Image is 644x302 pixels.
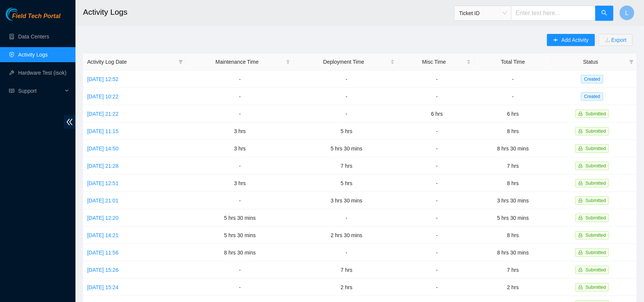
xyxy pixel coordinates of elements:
td: - [399,261,475,279]
span: Submitted [586,215,606,221]
span: lock [578,268,583,272]
td: 2 hrs [475,279,551,296]
td: - [475,88,551,105]
td: 6 hrs [399,105,475,123]
td: - [186,157,294,175]
button: plusAdd Activity [547,34,595,46]
span: search [601,10,607,17]
span: Status [555,58,626,66]
img: Akamai Technologies [6,8,38,21]
span: Submitted [586,111,606,117]
td: 7 hrs [475,157,551,175]
td: 7 hrs [294,157,399,175]
td: - [399,244,475,261]
a: [DATE] 21:28 [87,163,118,169]
td: 3 hrs 30 mins [294,192,399,209]
input: Enter text here... [511,6,596,21]
button: downloadExport [599,34,633,46]
a: [DATE] 15:26 [87,267,118,273]
span: lock [578,285,583,290]
span: lock [578,250,583,255]
td: - [399,175,475,192]
span: filter [629,60,634,64]
td: - [294,244,399,261]
span: lock [578,146,583,151]
a: [DATE] 12:52 [87,76,118,82]
a: [DATE] 21:01 [87,198,118,204]
span: lock [578,164,583,168]
span: lock [578,129,583,133]
td: 6 hrs [475,105,551,123]
a: Akamai TechnologiesField Tech Portal [6,14,60,23]
span: Created [581,92,603,101]
td: - [294,105,399,123]
td: - [475,71,551,88]
td: - [186,71,294,88]
a: [DATE] 15:24 [87,284,118,290]
td: 3 hrs [186,123,294,140]
span: L [626,8,629,18]
span: lock [578,181,583,185]
span: lock [578,216,583,220]
td: - [399,192,475,209]
a: [DATE] 14:50 [87,146,118,152]
span: Ticket ID [459,8,507,19]
span: Submitted [586,181,606,186]
span: Activity Log Date [87,58,175,66]
span: Submitted [586,285,606,290]
td: - [294,71,399,88]
td: - [399,123,475,140]
td: 3 hrs [186,140,294,157]
td: 8 hrs 30 mins [186,244,294,261]
td: 8 hrs [475,175,551,192]
td: - [399,71,475,88]
span: Support [18,83,63,98]
td: - [294,88,399,105]
td: - [186,279,294,296]
td: - [186,261,294,279]
a: [DATE] 10:22 [87,94,118,100]
span: filter [178,60,183,64]
td: - [399,209,475,227]
td: 8 hrs [475,227,551,244]
span: double-left [64,115,75,129]
span: Field Tech Portal [12,13,60,20]
span: Submitted [586,129,606,134]
a: Activity Logs [18,52,48,58]
td: - [294,209,399,227]
span: Submitted [586,163,606,169]
td: 7 hrs [294,261,399,279]
td: 5 hrs 30 mins [294,140,399,157]
th: Total Time [475,54,551,71]
td: 8 hrs 30 mins [475,244,551,261]
span: Submitted [586,233,606,238]
button: search [595,6,613,21]
td: 3 hrs 30 mins [475,192,551,209]
a: [DATE] 12:20 [87,215,118,221]
span: plus [553,37,558,43]
td: 2 hrs [294,279,399,296]
span: Submitted [586,198,606,203]
td: - [399,140,475,157]
td: - [186,192,294,209]
span: Submitted [586,146,606,151]
td: - [399,88,475,105]
span: Created [581,75,603,83]
td: 5 hrs [294,175,399,192]
span: filter [177,56,184,67]
td: 5 hrs 30 mins [186,227,294,244]
span: lock [578,233,583,238]
a: [DATE] 11:56 [87,250,118,256]
td: 5 hrs 30 mins [186,209,294,227]
a: [DATE] 11:15 [87,128,118,134]
a: [DATE] 14:21 [87,232,118,238]
td: 8 hrs 30 mins [475,140,551,157]
td: 3 hrs [186,175,294,192]
td: - [399,227,475,244]
span: Add Activity [561,36,589,44]
td: - [399,279,475,296]
td: 8 hrs [475,123,551,140]
span: lock [578,112,583,116]
span: filter [628,56,635,67]
button: L [619,5,635,20]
